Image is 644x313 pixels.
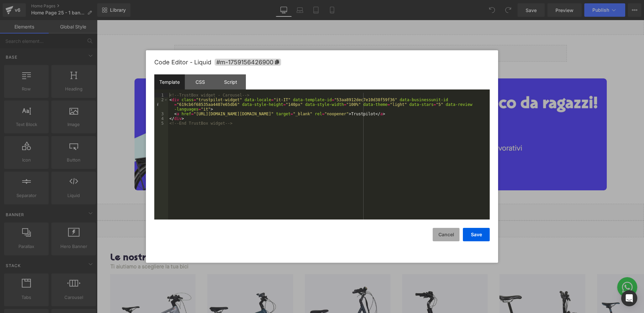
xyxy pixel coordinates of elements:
[215,74,246,89] div: Script
[463,228,490,241] button: Save
[185,74,215,89] div: CSS
[154,74,185,89] div: Template
[154,59,211,66] span: Code Editor - Liquid
[215,59,281,66] span: Click to copy
[13,244,547,251] p: Ti aiutiamo a scegliere la tua bici
[520,257,540,277] img: Whatsapp
[154,93,168,98] div: 1
[13,233,547,244] h2: Le nostre categorie di bici elettriche
[433,228,460,241] button: Cancel
[154,112,168,116] div: 3
[154,121,168,126] div: 5
[621,290,637,306] div: Open Intercom Messenger
[154,98,168,112] div: 2
[154,116,168,121] div: 4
